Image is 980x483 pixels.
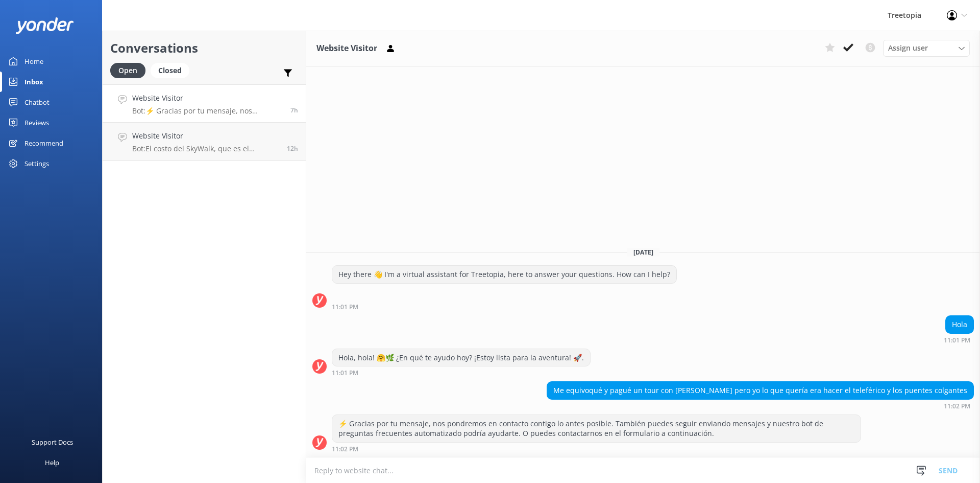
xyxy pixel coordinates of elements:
div: Closed [151,63,189,78]
span: Assign user [888,42,928,54]
a: Website VisitorBot:El costo del SkyWalk, que es el recorrido [PERSON_NAME] colgantes, es de $78 p... [103,123,306,161]
div: Oct 11 2025 11:01pm (UTC -06:00) America/Mexico_City [944,336,974,343]
span: Oct 11 2025 06:03pm (UTC -06:00) America/Mexico_City [287,144,298,153]
div: Oct 11 2025 11:01pm (UTC -06:00) America/Mexico_City [332,369,591,376]
div: ⚡ Gracias por tu mensaje, nos pondremos en contacto contigo lo antes posible. También puedes segu... [332,415,861,442]
div: Help [45,452,59,473]
div: Hola, hola! 🤗🌿 ¿En qué te ayudo hoy? ¡Estoy lista para la aventura! 🚀. [332,349,590,366]
div: Assign User [883,40,970,56]
div: Recommend [24,133,63,153]
span: Oct 11 2025 11:02pm (UTC -06:00) America/Mexico_City [290,106,298,114]
strong: 11:01 PM [944,337,970,343]
p: Bot: ⚡ Gracias por tu mensaje, nos pondremos en contacto contigo lo antes posible. También puedes... [132,106,283,116]
div: Oct 11 2025 11:02pm (UTC -06:00) America/Mexico_City [547,402,974,409]
h4: Website Visitor [132,130,279,142]
img: yonder-white-logo.png [15,17,74,34]
a: Closed [151,64,194,76]
div: Chatbot [24,92,50,112]
a: Website VisitorBot:⚡ Gracias por tu mensaje, nos pondremos en contacto contigo lo antes posible. ... [103,84,306,123]
strong: 11:02 PM [332,446,358,452]
div: Inbox [24,72,43,92]
h2: Conversations [110,38,298,58]
h4: Website Visitor [132,93,283,104]
div: Settings [24,153,49,174]
div: Support Docs [32,432,73,452]
a: Open [110,64,151,76]
div: Hola [946,316,973,333]
strong: 11:01 PM [332,370,358,376]
div: Oct 11 2025 11:02pm (UTC -06:00) America/Mexico_City [332,445,861,452]
span: [DATE] [627,248,659,257]
div: Reviews [24,112,49,133]
p: Bot: El costo del SkyWalk, que es el recorrido [PERSON_NAME] colgantes, es de $78 para adultos y ... [132,144,279,153]
strong: 11:01 PM [332,304,358,310]
div: Hey there 👋 I'm a virtual assistant for Treetopia, here to answer your questions. How can I help? [332,266,676,283]
h3: Website Visitor [316,42,377,55]
strong: 11:02 PM [944,403,970,409]
div: Home [24,51,43,72]
div: Open [110,63,145,78]
div: Oct 11 2025 11:01pm (UTC -06:00) America/Mexico_City [332,303,677,310]
div: Me equivoqué y pagué un tour con [PERSON_NAME] pero yo lo que quería era hacer el teleférico y lo... [547,382,973,399]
